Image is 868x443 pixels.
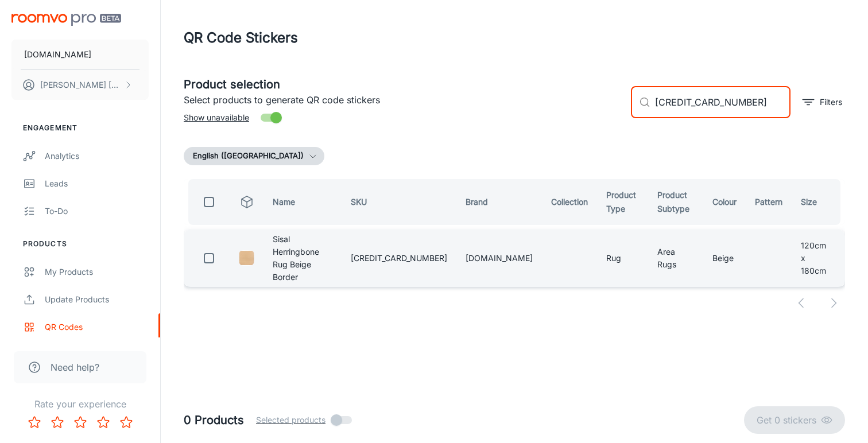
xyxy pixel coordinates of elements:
[184,111,249,124] span: Show unavailable
[184,147,324,165] button: English ([GEOGRAPHIC_DATA])
[342,179,456,225] th: SKU
[11,14,121,26] img: Roomvo PRO Beta
[655,86,790,118] input: Search by SKU, brand, collection...
[45,321,149,333] div: QR Codes
[184,28,298,48] h1: QR Code Stickers
[597,230,648,287] td: Rug
[648,230,703,287] td: Area Rugs
[800,93,845,111] button: filter
[456,230,542,287] td: [DOMAIN_NAME]
[45,150,149,162] div: Analytics
[184,93,622,107] p: Select products to generate QR code stickers
[24,48,91,61] p: [DOMAIN_NAME]
[542,179,597,225] th: Collection
[11,70,149,100] button: [PERSON_NAME] [PERSON_NAME]
[703,230,746,287] td: Beige
[820,96,842,108] p: Filters
[792,230,845,287] td: 120cm x 180cm
[11,40,149,69] button: [DOMAIN_NAME]
[746,179,792,225] th: Pattern
[792,179,845,225] th: Size
[648,179,703,225] th: Product Subtype
[263,179,341,225] th: Name
[45,293,149,306] div: Update Products
[703,179,746,225] th: Colour
[597,179,648,225] th: Product Type
[184,76,622,93] h5: Product selection
[263,230,341,287] td: Sisal Herringbone Rug Beige Border
[342,230,456,287] td: [CREDIT_CARD_NUMBER]
[45,266,149,278] div: My Products
[45,177,149,190] div: Leads
[40,79,121,91] p: [PERSON_NAME] [PERSON_NAME]
[45,205,149,217] div: To-do
[456,179,542,225] th: Brand
[51,360,99,374] span: Need help?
